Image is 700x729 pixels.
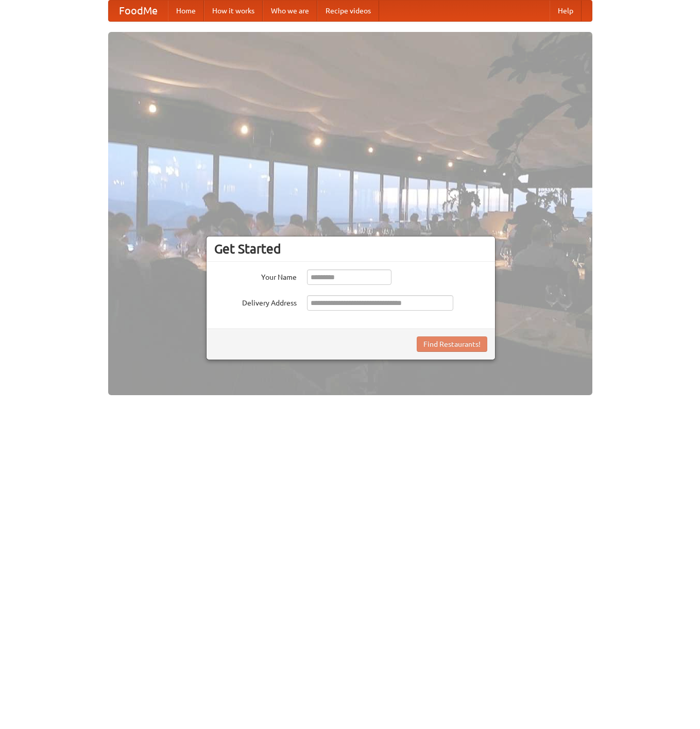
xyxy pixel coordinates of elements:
[204,1,263,21] a: How it works
[417,336,487,352] button: Find Restaurants!
[214,241,487,257] h3: Get Started
[214,295,297,308] label: Delivery Address
[168,1,204,21] a: Home
[263,1,317,21] a: Who we are
[317,1,379,21] a: Recipe videos
[550,1,582,21] a: Help
[109,1,168,21] a: FoodMe
[214,269,297,282] label: Your Name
